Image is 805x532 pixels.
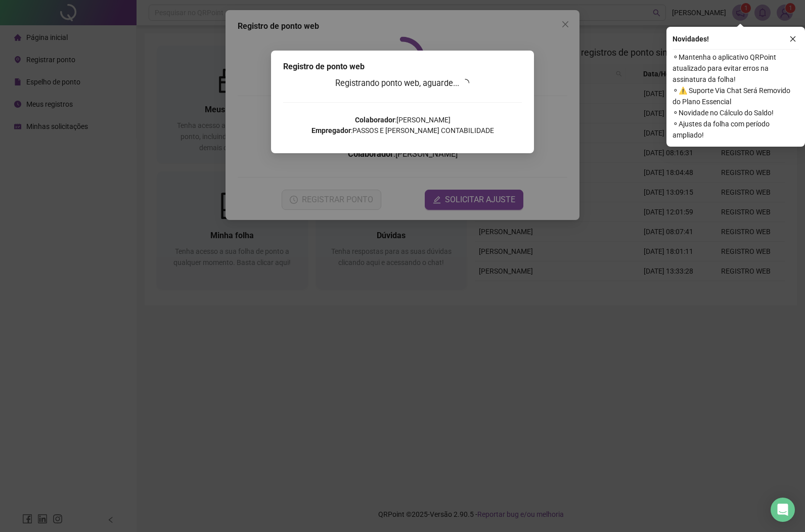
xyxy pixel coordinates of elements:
[355,116,395,124] strong: Colaborador
[283,61,522,73] div: Registro de ponto web
[789,35,796,42] span: close
[311,126,351,135] strong: Empregador
[283,77,522,90] h3: Registrando ponto web, aguarde...
[771,498,795,522] div: Open Intercom Messenger
[460,77,471,88] span: loading
[673,85,799,107] span: ⚬ ⚠️ Suporte Via Chat Será Removido do Plano Essencial
[673,52,799,85] span: ⚬ Mantenha o aplicativo QRPoint atualizado para evitar erros na assinatura da folha!
[673,118,799,141] span: ⚬ Ajustes da folha com período ampliado!
[283,115,522,136] p: : [PERSON_NAME] : PASSOS E [PERSON_NAME] CONTABILIDADE
[673,107,799,118] span: ⚬ Novidade no Cálculo do Saldo!
[673,33,709,45] span: Novidades !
